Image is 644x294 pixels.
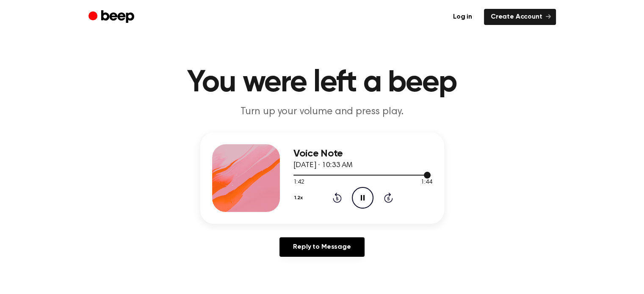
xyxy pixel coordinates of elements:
button: 1.2x [293,191,306,205]
h3: Voice Note [293,148,432,159]
p: Turn up your volume and press play. [160,105,485,119]
span: [DATE] · 10:33 AM [293,162,353,169]
a: Create Account [484,9,556,25]
h1: You were left a beep [105,68,539,98]
span: 1:42 [293,178,304,187]
span: 1:44 [421,178,432,187]
a: Reply to Message [279,237,364,257]
a: Log in [446,9,479,25]
a: Beep [88,9,136,25]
